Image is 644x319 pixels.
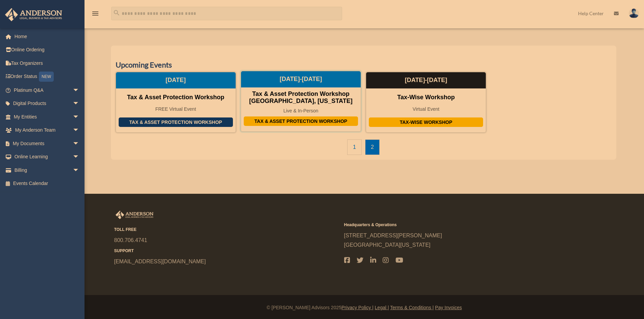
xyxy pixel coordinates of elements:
[347,139,362,155] a: 1
[341,305,374,310] a: Privacy Policy |
[365,139,380,155] a: 2
[5,150,90,164] a: Online Learningarrow_drop_down
[73,137,86,151] span: arrow_drop_down
[5,163,90,177] a: Billingarrow_drop_down
[366,72,486,133] a: Tax-Wise Workshop Tax-Wise Workshop Virtual Event [DATE]-[DATE]
[114,237,147,243] a: 800.706.4741
[5,110,90,124] a: My Entitiesarrow_drop_down
[73,163,86,177] span: arrow_drop_down
[366,106,486,112] div: Virtual Event
[369,117,483,127] div: Tax-Wise Workshop
[5,70,90,84] a: Order StatusNEW
[39,72,54,82] div: NEW
[241,90,361,105] div: Tax & Asset Protection Workshop [GEOGRAPHIC_DATA], [US_STATE]
[366,72,486,88] div: [DATE]-[DATE]
[114,259,206,264] a: [EMAIL_ADDRESS][DOMAIN_NAME]
[73,150,86,164] span: arrow_drop_down
[629,8,639,18] img: User Pic
[5,97,90,110] a: Digital Productsarrow_drop_down
[344,233,442,238] a: [STREET_ADDRESS][PERSON_NAME]
[73,83,86,97] span: arrow_drop_down
[5,124,90,137] a: My Anderson Teamarrow_drop_down
[5,177,86,190] a: Events Calendar
[113,9,120,17] i: search
[366,94,486,101] div: Tax-Wise Workshop
[344,221,569,229] small: Headquarters & Operations
[73,97,86,111] span: arrow_drop_down
[73,110,86,124] span: arrow_drop_down
[375,305,389,310] a: Legal |
[5,43,90,57] a: Online Ordering
[241,108,361,114] div: Live & In-Person
[244,116,358,126] div: Tax & Asset Protection Workshop
[114,226,339,233] small: TOLL FREE
[91,12,99,18] a: menu
[116,60,612,70] h3: Upcoming Events
[91,9,99,18] i: menu
[119,117,233,127] div: Tax & Asset Protection Workshop
[114,247,339,255] small: SUPPORT
[116,72,236,133] a: Tax & Asset Protection Workshop Tax & Asset Protection Workshop FREE Virtual Event [DATE]
[435,305,462,310] a: Pay Invoices
[116,94,236,101] div: Tax & Asset Protection Workshop
[85,303,644,312] div: © [PERSON_NAME] Advisors 2025
[3,8,64,21] img: Anderson Advisors Platinum Portal
[344,242,431,248] a: [GEOGRAPHIC_DATA][US_STATE]
[5,137,90,150] a: My Documentsarrow_drop_down
[73,124,86,137] span: arrow_drop_down
[116,106,236,112] div: FREE Virtual Event
[116,72,236,88] div: [DATE]
[5,56,90,70] a: Tax Organizers
[114,211,155,219] img: Anderson Advisors Platinum Portal
[5,83,90,97] a: Platinum Q&Aarrow_drop_down
[241,72,361,133] a: Tax & Asset Protection Workshop Tax & Asset Protection Workshop [GEOGRAPHIC_DATA], [US_STATE] Liv...
[5,30,90,43] a: Home
[390,305,434,310] a: Terms & Conditions |
[241,71,361,87] div: [DATE]-[DATE]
